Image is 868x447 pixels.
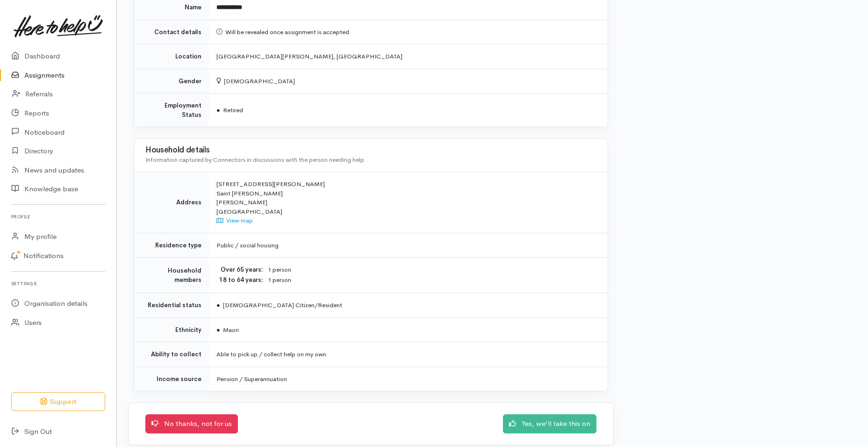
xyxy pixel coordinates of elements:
h6: Profile [11,210,105,223]
span: Information captured by Connectors in discussions with the person needing help [145,156,364,164]
a: Yes, we'll take this on [503,414,596,433]
span: [DEMOGRAPHIC_DATA] Citizen/Resident [216,301,342,309]
td: Able to pick up / collect help on my own [209,342,608,367]
span: Maori [216,326,239,334]
td: Public / social housing [209,233,608,258]
dd: 1 person [268,265,596,275]
span: Retired [216,106,243,114]
span: ● [216,106,220,114]
h3: Household details [145,146,596,155]
a: View map [216,216,253,224]
button: Support [11,392,105,411]
td: Employment Status [134,94,209,127]
div: [STREET_ADDRESS][PERSON_NAME] Saint [PERSON_NAME] [PERSON_NAME] [GEOGRAPHIC_DATA] [216,180,596,225]
td: Pension / Superannuation [209,367,608,391]
td: Residential status [134,293,209,318]
span: [DEMOGRAPHIC_DATA] [216,77,295,85]
td: Gender [134,69,209,94]
a: No thanks, not for us [145,414,238,433]
td: Household members [134,258,209,293]
td: Residence type [134,233,209,258]
td: Income source [134,367,209,391]
td: Location [134,44,209,69]
td: Ethnicity [134,317,209,342]
td: Ability to collect [134,342,209,367]
td: Contact details [134,20,209,44]
td: Will be revealed once assignment is accepted [209,20,608,44]
td: Address [134,172,209,233]
dd: 1 person [268,275,596,285]
td: [GEOGRAPHIC_DATA][PERSON_NAME], [GEOGRAPHIC_DATA] [209,44,608,69]
span: ● [216,326,220,334]
dt: 18 to 64 years [216,275,263,285]
span: ● [216,301,220,309]
h6: Settings [11,277,105,290]
dt: Over 65 years [216,265,263,274]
